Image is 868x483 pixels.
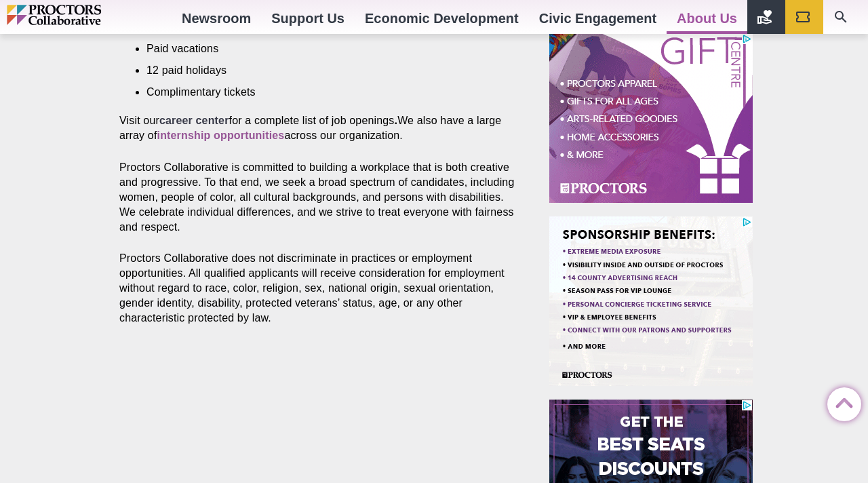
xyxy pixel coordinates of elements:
li: 12 paid holidays [146,63,498,78]
iframe: Advertisement [549,33,753,203]
p: Proctors Collaborative is committed to building a workplace that is both creative and progressive... [119,160,518,235]
strong: . [395,115,398,126]
li: Paid vacations [146,41,498,56]
a: internship opportunities [157,130,285,141]
iframe: Advertisement [549,216,753,386]
a: Back to Top [827,388,854,415]
p: Visit our for a complete list of job openings We also have a large array of across our organization. [119,113,518,143]
img: Proctors logo [7,5,159,25]
a: career center [159,115,229,126]
li: Complimentary tickets [146,85,498,100]
p: Proctors Collaborative does not discriminate in practices or employment opportunities. All qualif... [119,251,518,326]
